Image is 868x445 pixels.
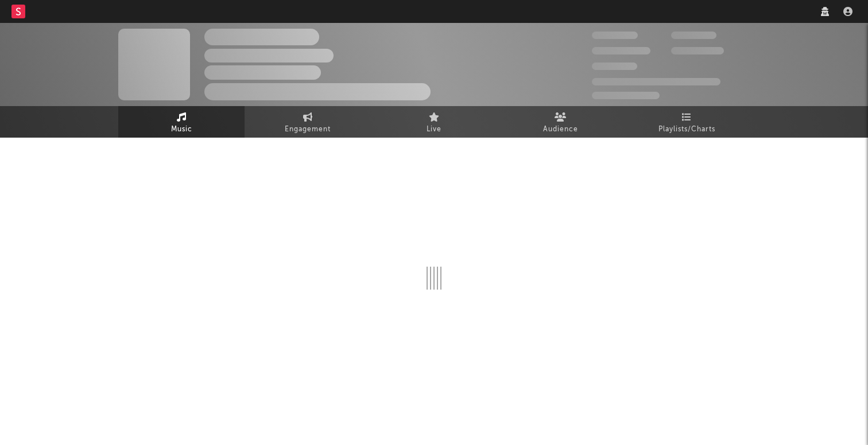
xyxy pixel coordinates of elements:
[671,47,724,54] span: 1,000,000
[543,123,578,136] span: Audience
[658,123,715,136] span: Playlists/Charts
[245,106,371,138] a: Engagement
[623,106,750,138] a: Playlists/Charts
[171,123,192,136] span: Music
[592,92,660,99] span: Jump Score: 85.0
[592,63,637,70] span: 100,000
[497,106,623,138] a: Audience
[592,32,638,39] span: 300,000
[592,47,650,54] span: 50,000,000
[285,123,331,136] span: Engagement
[118,106,245,138] a: Music
[592,78,720,85] span: 50,000,000 Monthly Listeners
[427,123,441,136] span: Live
[371,106,497,138] a: Live
[671,32,716,39] span: 100,000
